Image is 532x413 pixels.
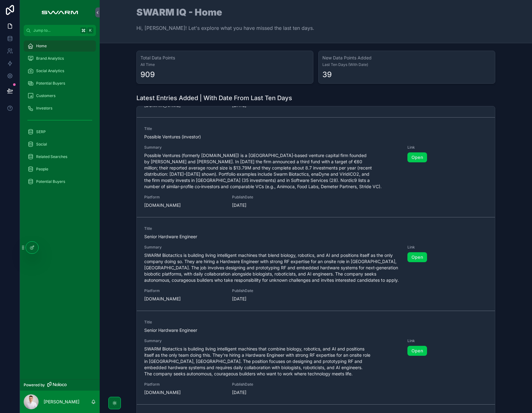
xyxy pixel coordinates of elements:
span: Platform [144,288,225,293]
span: [DATE] [232,202,312,208]
span: Social [36,142,47,147]
a: SERP [24,126,96,137]
span: Possible Ventures (investor) [144,134,487,140]
span: Brand Analytics [36,56,64,61]
span: SERP [36,129,46,134]
a: People [24,164,96,175]
a: Open [407,346,427,356]
span: PublishDate [232,382,312,387]
span: All Time [140,62,309,67]
a: Related Searches [24,151,96,162]
span: Last Ten Days (With Date) [322,62,491,67]
span: Senior Hardware Engineer [144,327,487,333]
a: Potential Buyers [24,176,96,187]
span: Title [144,320,487,325]
span: Investors [36,106,52,111]
span: Platform [144,382,225,387]
a: Customers [24,90,96,101]
span: Possible Ventures (formerly [DOMAIN_NAME]) is a [GEOGRAPHIC_DATA]‑based venture capital firm foun... [144,152,400,190]
a: Potential Buyers [24,78,96,89]
span: Link [407,245,488,250]
a: Social [24,139,96,150]
span: Customers [36,93,55,98]
span: Link [407,145,488,150]
a: Home [24,40,96,52]
h3: Total Data Points [140,55,309,61]
span: Potential Buyers [36,179,65,184]
div: scrollable content [20,36,100,195]
span: Title [144,126,487,131]
span: Potential Buyers [36,81,65,86]
button: Jump to...K [24,25,96,36]
span: [DOMAIN_NAME] [144,202,225,208]
a: Open [407,152,427,162]
a: Brand Analytics [24,53,96,64]
span: SWARM Biotactics is building living intelligent machines that combine biology, robotics, and AI a... [144,346,400,377]
span: Summary [144,145,400,150]
a: Investors [24,103,96,114]
h3: New Data Points Added [322,55,491,61]
span: Powered by [24,383,45,387]
span: Link [407,338,488,343]
div: 39 [322,70,332,80]
div: 909 [140,70,155,80]
span: Summary [144,245,400,250]
span: Senior Hardware Engineer [144,234,487,240]
p: [PERSON_NAME] [44,399,79,405]
a: TitleSenior Hardware EngineerSummarySWARM Biotactics is building living intelligent machines that... [137,217,495,311]
span: SWARM Biotactics is building living intelligent machines that blend biology, robotics, and AI and... [144,252,400,283]
p: Hi, [PERSON_NAME]! Let's explore what you have missed the last ten days. [136,24,314,32]
span: Title [144,226,487,231]
span: [DOMAIN_NAME] [144,296,225,302]
span: K [88,28,93,33]
span: Home [36,44,47,49]
a: Open [407,252,427,262]
a: TitleSenior Hardware EngineerSummarySWARM Biotactics is building living intelligent machines that... [137,311,495,405]
span: Platform [144,195,225,200]
h1: SWARM IQ - Home [136,7,314,17]
span: Summary [144,338,400,343]
span: [DATE] [232,296,312,302]
span: [DOMAIN_NAME] [144,389,225,396]
span: PublishDate [232,195,312,200]
span: PublishDate [232,288,312,293]
span: People [36,167,48,172]
span: Jump to... [33,28,78,33]
a: Social Analytics [24,65,96,77]
a: TitlePossible Ventures (investor)SummaryPossible Ventures (formerly [DOMAIN_NAME]) is a [GEOGRAPH... [137,118,495,217]
span: Social Analytics [36,68,64,73]
a: Powered by [20,379,100,391]
span: Related Searches [36,154,67,159]
span: [DATE] [232,389,312,396]
img: App logo [38,7,81,17]
h1: Latest Entries Added | With Date From Last Ten Days [136,94,292,102]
